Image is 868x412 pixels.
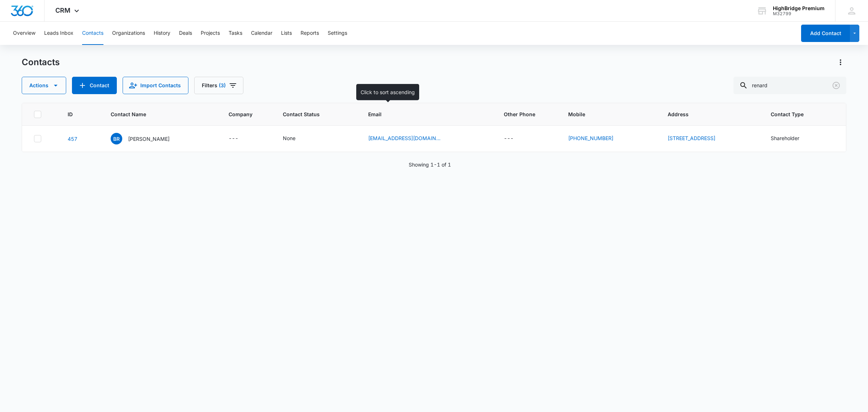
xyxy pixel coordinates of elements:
[229,134,238,143] div: ---
[771,134,799,142] div: Shareholder
[154,22,170,45] button: History
[229,134,251,143] div: Company - - Select to Edit Field
[830,80,842,91] button: Clear
[368,110,476,118] span: Email
[568,110,651,118] span: Mobile
[55,7,71,14] span: CRM
[668,110,743,118] span: Address
[368,134,454,143] div: Email - blakerenard4@gmail.com - Select to Edit Field
[568,134,613,142] a: [PHONE_NUMBER]
[251,22,272,45] button: Calendar
[771,110,824,118] span: Contact Type
[111,133,122,144] span: BR
[111,110,201,118] span: Contact Name
[301,22,319,45] button: Reports
[328,22,347,45] button: Settings
[409,161,451,168] p: Showing 1-1 of 1
[668,135,715,141] a: [STREET_ADDRESS]
[22,57,60,68] h1: Contacts
[229,22,242,45] button: Tasks
[283,110,340,118] span: Contact Status
[68,110,83,118] span: ID
[773,11,825,16] div: account id
[82,22,103,45] button: Contacts
[72,77,117,94] button: Add Contact
[44,22,73,45] button: Leads Inbox
[201,22,220,45] button: Projects
[771,134,812,143] div: Contact Type - Shareholder - Select to Edit Field
[733,77,846,94] input: Search Contacts
[22,77,66,94] button: Actions
[773,5,825,11] div: account name
[281,22,292,45] button: Lists
[219,83,226,88] span: (3)
[123,77,188,94] button: Import Contacts
[568,134,626,143] div: Mobile - (905) 246-1939 - Select to Edit Field
[112,22,145,45] button: Organizations
[13,22,35,45] button: Overview
[356,84,419,100] div: Click to sort ascending
[835,56,846,68] button: Actions
[504,134,527,143] div: Other Phone - - Select to Edit Field
[229,110,265,118] span: Company
[111,133,183,144] div: Contact Name - Blake Renard - Select to Edit Field
[179,22,192,45] button: Deals
[128,135,170,143] p: [PERSON_NAME]
[194,77,243,94] button: Filters
[368,134,441,142] a: [EMAIL_ADDRESS][DOMAIN_NAME]
[801,25,850,42] button: Add Contact
[283,134,295,142] div: None
[68,136,77,142] a: Navigate to contact details page for Blake Renard
[668,134,728,143] div: Address - 1841 Juneberry Dr, Green Bay WI 54311 - Select to Edit Field
[504,110,551,118] span: Other Phone
[283,134,309,143] div: Contact Status - None - Select to Edit Field
[504,134,514,143] div: ---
